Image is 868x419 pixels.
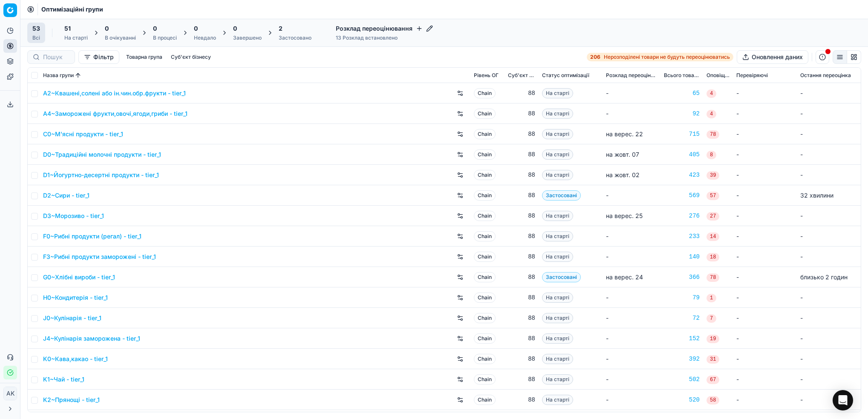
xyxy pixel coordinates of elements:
td: - [733,124,797,144]
span: Застосовані [542,190,581,201]
div: На старті [64,34,88,41]
td: - [797,144,861,165]
td: - [733,308,797,328]
div: Невдало [194,34,216,41]
td: - [603,390,660,410]
a: 569 [664,191,700,200]
td: - [733,226,797,247]
span: на жовт. 07 [606,151,639,158]
a: 206Нерозподілені товари не будуть переоцінюватись [587,53,733,61]
span: Chain [474,149,496,160]
span: Chain [474,333,496,344]
span: Chain [474,129,496,139]
button: Оновлення даних [737,50,808,64]
span: Суб'єкт бізнесу [508,72,535,79]
span: Нерозподілені товари не будуть переоцінюватись [604,54,730,60]
span: 0 [194,24,198,33]
td: - [797,390,861,410]
a: 65 [664,89,700,98]
span: 2 [279,24,283,33]
a: A4~Заморожені фрукти,овочі,ягоди,гриби - tier_1 [43,109,187,118]
span: Chain [474,170,496,180]
div: 88 [508,130,535,138]
strong: 206 [590,54,600,60]
td: - [797,308,861,328]
span: 19 [707,335,719,343]
span: 0 [105,24,109,33]
td: - [797,103,861,124]
td: - [603,308,660,328]
span: 51 [64,24,71,33]
div: 72 [664,314,700,322]
td: - [797,369,861,390]
td: - [733,390,797,410]
a: 715 [664,130,700,138]
span: 78 [707,273,719,282]
td: - [603,103,660,124]
nav: breadcrumb [41,5,103,14]
span: Розклад переоцінювання [606,72,657,79]
td: - [797,206,861,226]
div: 88 [508,212,535,220]
td: - [733,247,797,267]
td: - [797,124,861,144]
span: На старті [542,374,573,385]
span: На старті [542,252,573,262]
button: Фільтр [78,50,119,64]
span: 32 хвилини [800,192,833,199]
span: 8 [707,151,716,159]
span: 0 [233,24,237,33]
span: AK [4,387,17,400]
span: На старті [542,333,573,344]
td: - [733,165,797,185]
td: - [603,287,660,308]
a: C0~М'ясні продукти - tier_1 [43,130,123,138]
div: 88 [508,150,535,159]
a: D0~Традиційні молочні продукти - tier_1 [43,150,161,159]
a: 423 [664,171,700,179]
span: 1 [707,294,716,302]
div: 88 [508,232,535,241]
td: - [733,144,797,165]
a: J4~Кулінарія заморожена - tier_1 [43,334,140,343]
div: 88 [508,293,535,302]
td: - [603,247,660,267]
span: Статус оптимізації [542,72,589,79]
span: 78 [707,130,719,139]
a: J0~Кулінарія - tier_1 [43,314,101,322]
a: D1~Йогуртно-десертні продукти - tier_1 [43,171,159,179]
a: 92 [664,109,700,118]
span: близько 2 годин [800,273,848,281]
td: - [797,287,861,308]
a: 366 [664,273,700,281]
span: Chain [474,190,496,201]
td: - [733,83,797,103]
span: На старті [542,149,573,160]
span: 58 [707,396,719,405]
td: - [797,247,861,267]
span: 39 [707,171,719,180]
td: - [797,349,861,369]
div: 520 [664,396,700,404]
div: 88 [508,355,535,363]
td: - [733,369,797,390]
span: На старті [542,170,573,180]
span: Chain [474,231,496,241]
a: 276 [664,212,700,220]
button: Суб'єкт бізнесу [167,52,214,62]
td: - [603,226,660,247]
span: На старті [542,129,573,139]
button: Sorted by Назва групи ascending [74,71,82,80]
a: 405 [664,150,700,159]
button: AK [3,387,17,400]
span: 14 [707,232,719,241]
span: Chain [474,272,496,282]
div: 13 Розклад встановлено [336,34,433,41]
span: Chain [474,313,496,323]
span: На старті [542,293,573,303]
td: - [603,369,660,390]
